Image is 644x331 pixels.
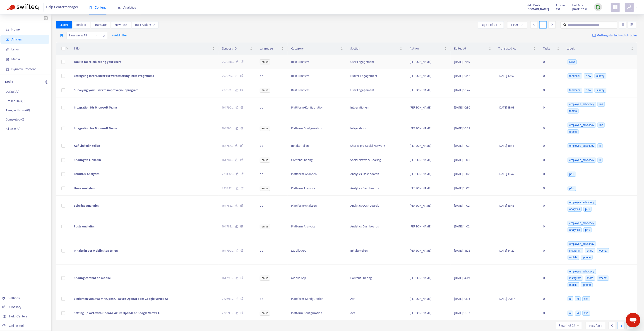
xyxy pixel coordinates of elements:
[575,311,581,316] span: ki
[6,68,9,71] span: container
[118,6,136,9] span: Analytics
[539,83,563,97] td: 0
[568,282,579,287] span: mobile
[153,24,155,26] span: down
[70,43,218,55] th: Title
[101,33,107,38] span: close
[626,313,640,327] iframe: Button to launch messaging window
[568,227,582,232] span: analytics
[539,69,563,83] td: 0
[11,67,36,71] span: Dynamic Content
[406,306,450,320] td: [PERSON_NAME]
[406,43,450,55] th: Author
[347,118,406,139] td: Integrations
[410,46,443,51] span: Author
[406,153,450,167] td: [PERSON_NAME]
[539,237,563,265] td: 0
[288,118,347,139] td: Platform Configuration
[539,118,563,139] td: 0
[499,73,515,78] span: [DATE] 10:52
[347,55,406,69] td: User Engagement
[6,38,9,41] span: account-book
[222,224,233,229] span: 164788 ...
[7,4,38,10] img: Swifteq
[74,171,99,177] span: Benutzer Analytics
[597,248,609,253] span: wechat
[568,88,582,93] span: feedback
[598,158,602,163] span: li
[222,203,233,208] span: 164788 ...
[347,69,406,83] td: Nutzer-Engagement
[89,6,92,9] span: book
[568,241,596,246] span: employee_advocacy
[406,69,450,83] td: [PERSON_NAME]
[2,296,20,300] a: Settings
[568,200,596,205] span: employee_advocacy
[595,73,606,78] span: survey
[256,97,288,118] td: de
[222,158,233,163] span: 164787 ...
[568,73,582,78] span: feedback
[406,83,450,97] td: [PERSON_NAME]
[511,23,524,27] span: 1 - 15 of 351
[347,306,406,320] td: AVA
[584,73,593,78] span: New
[406,55,450,69] td: [PERSON_NAME]
[288,181,347,196] td: Platform Analytics
[6,89,19,94] p: Default ( 0 )
[222,143,233,148] span: 164787 ...
[347,181,406,196] td: Analytics Dashboards
[288,83,347,97] td: Best Practices
[406,237,450,265] td: [PERSON_NAME]
[585,248,595,253] span: share
[222,59,234,64] span: 297088 ...
[618,322,625,329] div: 1
[568,59,577,64] span: New
[406,292,450,306] td: [PERSON_NAME]
[74,224,95,229] span: Posts Analytics
[499,105,515,110] span: [DATE] 13:08
[74,157,101,163] span: Sharing to LinkedIn
[597,33,637,38] span: Getting started with Articles
[568,269,596,274] span: employee_advocacy
[288,237,347,265] td: Mobile-App
[563,23,567,26] span: search
[74,203,99,208] span: Beiträge Analytics
[568,296,573,301] span: ai
[291,46,340,51] span: Category
[406,265,450,292] td: [PERSON_NAME]
[288,153,347,167] td: Content Sharing
[454,105,471,110] span: [DATE] 10:30
[539,306,563,320] td: 0
[6,126,20,131] p: All tasks ( 0 )
[539,97,563,118] td: 0
[6,48,9,51] span: link
[347,43,406,55] th: Section
[256,237,288,265] td: de
[454,171,470,177] span: [DATE] 11:02
[74,73,154,78] span: Befragung Ihrer Nutzer zur Verbesserung Ihres Programms
[112,33,127,38] span: + Add filter
[598,123,605,128] span: ms
[572,7,587,12] strong: [DATE] 12:57
[581,282,593,287] span: iphone
[347,83,406,97] td: User Engagement
[499,171,515,177] span: [DATE] 16:47
[76,22,87,27] span: Replace
[288,306,347,320] td: Platform Configuration
[584,227,592,232] span: p&u
[406,196,450,216] td: [PERSON_NAME]
[347,292,406,306] td: AVA
[454,296,470,301] span: [DATE] 10:33
[6,99,25,103] p: Broken links ( 0 )
[556,7,560,12] strong: 351
[74,248,118,253] span: Inhalte in der Mobile-App teilen
[260,126,270,131] span: en-us
[2,305,21,309] a: Glossary
[539,292,563,306] td: 0
[11,38,22,41] span: Articles
[499,143,514,148] span: [DATE] 11:44
[495,43,539,55] th: Translated At
[74,46,211,51] span: Title
[222,46,249,51] span: Zendesk ID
